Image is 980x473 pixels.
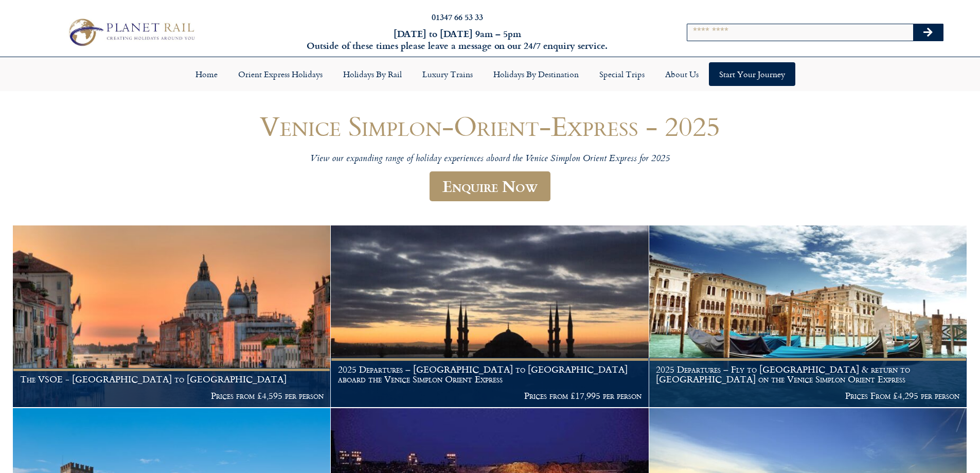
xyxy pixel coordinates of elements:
[228,62,333,86] a: Orient Express Holidays
[430,171,550,202] a: Enquire Now
[13,225,330,407] img: Orient Express Special Venice compressed
[483,62,589,86] a: Holidays by Destination
[913,24,943,41] button: Search
[63,15,198,48] img: Planet Rail Train Holidays Logo
[338,391,642,401] p: Prices from £17,995 per person
[182,153,799,165] p: View our expanding range of holiday experiences aboard the Venice Simplon Orient Express for 2025
[185,62,228,86] a: Home
[589,62,655,86] a: Special Trips
[709,62,795,86] a: Start your Journey
[656,364,959,384] h1: 2025 Departures – Fly to [GEOGRAPHIC_DATA] & return to [GEOGRAPHIC_DATA] on the Venice Simplon Or...
[264,28,651,52] h6: [DATE] to [DATE] 9am – 5pm Outside of these times please leave a message on our 24/7 enquiry serv...
[649,225,967,408] a: 2025 Departures – Fly to [GEOGRAPHIC_DATA] & return to [GEOGRAPHIC_DATA] on the Venice Simplon Or...
[432,11,483,23] a: 01347 66 53 33
[656,391,959,401] p: Prices From £4,295 per person
[655,62,709,86] a: About Us
[333,62,412,86] a: Holidays by Rail
[331,225,649,408] a: 2025 Departures – [GEOGRAPHIC_DATA] to [GEOGRAPHIC_DATA] aboard the Venice Simplon Orient Express...
[13,225,331,408] a: The VSOE - [GEOGRAPHIC_DATA] to [GEOGRAPHIC_DATA] Prices from £4,595 per person
[649,225,967,407] img: venice aboard the Orient Express
[20,374,324,384] h1: The VSOE - [GEOGRAPHIC_DATA] to [GEOGRAPHIC_DATA]
[182,111,799,141] h1: Venice Simplon-Orient-Express - 2025
[20,391,324,401] p: Prices from £4,595 per person
[338,364,642,384] h1: 2025 Departures – [GEOGRAPHIC_DATA] to [GEOGRAPHIC_DATA] aboard the Venice Simplon Orient Express
[5,62,975,86] nav: Menu
[412,62,483,86] a: Luxury Trains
